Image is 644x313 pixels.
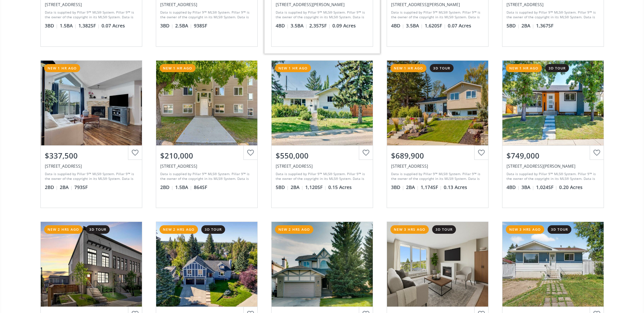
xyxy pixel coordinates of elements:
span: 4 BD [391,22,404,29]
span: 2.5 BA [175,22,192,29]
span: 2 BA [291,184,303,191]
span: 0.07 Acres [102,22,125,29]
span: 1.5 BA [60,22,77,29]
div: Data is supplied by Pillar 9™ MLS® System. Pillar 9™ is the owner of the copyright in its MLS® Sy... [391,171,482,182]
div: 250 Sage Valley Road NW #103, Calgary, AB T3R 0R6 [160,2,253,7]
span: 1,120 SF [305,184,327,191]
div: Data is supplied by Pillar 9™ MLS® System. Pillar 9™ is the owner of the copyright in its MLS® Sy... [507,171,598,182]
div: Data is supplied by Pillar 9™ MLS® System. Pillar 9™ is the owner of the copyright in its MLS® Sy... [45,10,136,20]
span: 4 BD [276,22,289,29]
span: 0.13 Acres [444,184,467,191]
div: Data is supplied by Pillar 9™ MLS® System. Pillar 9™ is the owner of the copyright in its MLS® Sy... [507,10,598,20]
span: 3.5 BA [406,22,423,29]
div: Data is supplied by Pillar 9™ MLS® System. Pillar 9™ is the owner of the copyright in its MLS® Sy... [45,171,136,182]
div: 315 Heritage Drive SE #304, Calgary, AB T2H1N2 [160,163,253,169]
span: 1,367 SF [536,22,553,29]
span: 2 BD [45,184,58,191]
a: new 1 hr ago$210,000[STREET_ADDRESS]Data is supplied by Pillar 9™ MLS® System. Pillar 9™ is the o... [149,54,264,215]
span: 5 BD [276,184,289,191]
div: $337,500 [45,150,138,161]
div: Data is supplied by Pillar 9™ MLS® System. Pillar 9™ is the owner of the copyright in its MLS® Sy... [276,171,367,182]
span: 2,357 SF [309,22,331,29]
div: Data is supplied by Pillar 9™ MLS® System. Pillar 9™ is the owner of the copyright in its MLS® Sy... [276,10,367,20]
div: $749,000 [507,150,600,161]
a: new 1 hr ago3d tour$749,000[STREET_ADDRESS][PERSON_NAME]Data is supplied by Pillar 9™ MLS® System... [495,54,611,215]
span: 938 SF [194,22,207,29]
div: 6431 128 Avenue NE, Calgary, AB T3N 1E6 [507,2,600,7]
span: 2 BA [60,184,73,191]
span: 3 BD [160,22,173,29]
span: 1,382 SF [78,22,100,29]
div: 392 Cantrell Drive SW, Calgary, AB T2W 2E4 [507,163,600,169]
span: 1,174 SF [421,184,442,191]
div: 128 Everglen Road SW, Calgary, AB T2Y 5G1 [45,2,138,7]
span: 1,620 SF [425,22,446,29]
span: 2 BA [521,22,534,29]
div: 62 Legacy Glen Way SE, Calgary, AB T2X 4E4 [391,2,484,7]
span: 864 SF [194,184,207,191]
div: 69 Howse Mount NE, Calgary, AB T3P 1N9 [276,2,369,7]
span: 3.5 BA [291,22,308,29]
a: new 1 hr ago3d tour$689,900[STREET_ADDRESS]Data is supplied by Pillar 9™ MLS® System. Pillar 9™ i... [380,54,495,215]
span: 0.15 Acres [328,184,352,191]
div: 10 Sierra Morena Mews SW #409, Calgary, AB T3H 3K5 [45,163,138,169]
span: 2 BA [406,184,419,191]
a: new 1 hr ago$550,000[STREET_ADDRESS]Data is supplied by Pillar 9™ MLS® System. Pillar 9™ is the o... [264,54,380,215]
span: 5 BD [507,22,520,29]
span: 3 BD [391,184,404,191]
div: 5011 Nemiskam Road NW, Calgary, AB T2K 2P8 [391,163,484,169]
a: new 1 hr ago$337,500[STREET_ADDRESS]Data is supplied by Pillar 9™ MLS® System. Pillar 9™ is the o... [34,54,149,215]
div: Data is supplied by Pillar 9™ MLS® System. Pillar 9™ is the owner of the copyright in its MLS® Sy... [391,10,482,20]
div: Data is supplied by Pillar 9™ MLS® System. Pillar 9™ is the owner of the copyright in its MLS® Sy... [160,10,252,20]
span: 0.09 Acres [332,22,356,29]
span: 1,024 SF [536,184,557,191]
div: $689,900 [391,150,484,161]
span: 1.5 BA [175,184,192,191]
span: 4 BD [507,184,520,191]
div: $550,000 [276,150,369,161]
span: 3 BA [521,184,534,191]
div: $210,000 [160,150,253,161]
span: 0.20 Acres [559,184,583,191]
span: 2 BD [160,184,173,191]
span: 793 SF [74,184,88,191]
span: 0.07 Acres [448,22,471,29]
div: 1611 Radisson Drive SE, Calgary, AB T2A 1Z7 [276,163,369,169]
div: Data is supplied by Pillar 9™ MLS® System. Pillar 9™ is the owner of the copyright in its MLS® Sy... [160,171,252,182]
span: 3 BD [45,22,58,29]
